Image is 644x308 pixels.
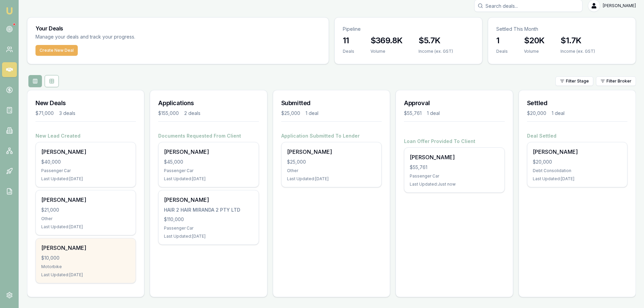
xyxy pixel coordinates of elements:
[371,49,403,54] div: Volume
[164,168,253,173] div: Passenger Car
[164,159,253,165] div: $45,000
[35,110,54,117] div: $71,000
[343,26,474,32] p: Pipeline
[560,49,595,54] div: Income (ex. GST)
[343,49,354,54] div: Deals
[419,35,453,46] h3: $5.7K
[410,173,499,179] div: Passenger Car
[410,164,499,171] div: $55,761
[41,176,130,182] div: Last Updated: [DATE]
[164,176,253,182] div: Last Updated: [DATE]
[596,76,636,86] button: Filter Broker
[287,176,376,182] div: Last Updated: [DATE]
[41,255,130,261] div: $10,000
[158,133,259,139] h4: Documents Requested From Client
[404,110,422,117] div: $55,761
[164,196,253,204] div: [PERSON_NAME]
[524,49,545,54] div: Volume
[164,226,253,231] div: Passenger Car
[35,26,320,31] h3: Your Deals
[527,110,546,117] div: $20,000
[41,159,130,165] div: $40,000
[555,76,593,86] button: Filter Stage
[533,176,622,182] div: Last Updated: [DATE]
[41,148,130,156] div: [PERSON_NAME]
[527,133,627,139] h4: Deal Settled
[41,216,130,221] div: Other
[533,148,622,156] div: [PERSON_NAME]
[164,234,253,239] div: Last Updated: [DATE]
[404,138,504,145] h4: Loan Offer Provided To Client
[184,110,200,117] div: 2 deals
[306,110,318,117] div: 1 deal
[41,168,130,173] div: Passenger Car
[158,98,259,108] h3: Applications
[164,207,253,213] div: HAIR 2 HAIR MIRANDA 2 PTY LTD
[5,7,14,15] img: emu-icon-u.png
[41,207,130,213] div: $21,000
[566,78,589,84] span: Filter Stage
[35,33,209,41] p: Manage your deals and track your progress.
[524,35,545,46] h3: $20K
[371,35,403,46] h3: $369.8K
[35,98,136,108] h3: New Deals
[496,49,508,54] div: Deals
[158,110,179,117] div: $155,000
[164,148,253,156] div: [PERSON_NAME]
[527,98,627,108] h3: Settled
[410,153,499,161] div: [PERSON_NAME]
[410,182,499,187] div: Last Updated: Just now
[496,35,508,46] h3: 1
[606,78,631,84] span: Filter Broker
[41,264,130,269] div: Motorbike
[533,159,622,165] div: $20,000
[287,159,376,165] div: $25,000
[404,98,504,108] h3: Approval
[41,196,130,204] div: [PERSON_NAME]
[560,35,595,46] h3: $1.7K
[281,98,382,108] h3: Submitted
[35,45,78,56] button: Create New Deal
[41,244,130,252] div: [PERSON_NAME]
[287,168,376,173] div: Other
[59,110,75,117] div: 3 deals
[35,133,136,139] h4: New Lead Created
[427,110,440,117] div: 1 deal
[419,49,453,54] div: Income (ex. GST)
[281,110,300,117] div: $25,000
[533,168,622,173] div: Debt Consolidation
[552,110,565,117] div: 1 deal
[287,148,376,156] div: [PERSON_NAME]
[164,216,253,223] div: $110,000
[41,224,130,230] div: Last Updated: [DATE]
[343,35,354,46] h3: 11
[496,26,627,32] p: Settled This Month
[281,133,382,139] h4: Application Submitted To Lender
[41,272,130,278] div: Last Updated: [DATE]
[603,3,636,8] span: [PERSON_NAME]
